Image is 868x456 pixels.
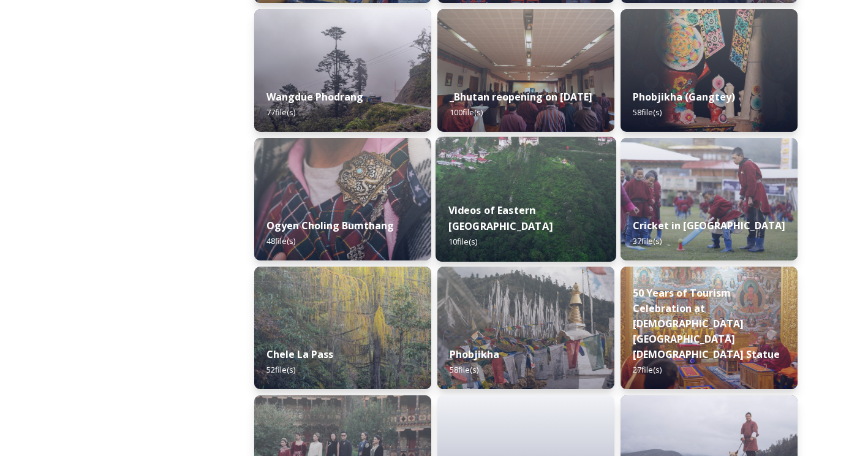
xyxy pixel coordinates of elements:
strong: 50 Years of Tourism Celebration at [DEMOGRAPHIC_DATA][GEOGRAPHIC_DATA][DEMOGRAPHIC_DATA] Statue [633,286,780,361]
span: 100 file(s) [450,107,483,118]
img: Phobjika%2520by%2520Matt%2520Dutile1.jpg [437,267,614,389]
span: 77 file(s) [266,107,295,118]
img: Marcus%2520Westberg%2520Chelela%2520Pass%25202023_52.jpg [254,267,431,389]
span: 58 file(s) [450,364,478,375]
img: East%2520Bhutan%2520-%2520Khoma%25204K%2520Color%2520Graded.jpg [436,137,616,262]
img: DSC00164.jpg [621,267,798,389]
span: 52 file(s) [266,364,295,375]
span: 58 file(s) [633,107,662,118]
span: 10 file(s) [448,236,478,247]
span: 48 file(s) [266,235,295,246]
strong: Phobjikha [450,348,499,361]
strong: Ogyen Choling Bumthang [266,219,394,232]
strong: Chele La Pass [266,348,333,361]
img: Bhutan%2520Cricket%25201.jpeg [621,138,798,260]
img: Phobjika%2520by%2520Matt%2520Dutile2.jpg [621,9,798,132]
strong: Phobjikha (Gangtey) [633,90,735,104]
img: DSC00319.jpg [437,9,614,132]
span: 37 file(s) [633,235,662,246]
strong: Cricket in [GEOGRAPHIC_DATA] [633,219,785,232]
span: 27 file(s) [633,364,662,375]
strong: Videos of Eastern [GEOGRAPHIC_DATA] [448,203,553,233]
img: Ogyen%2520Choling%2520by%2520Matt%2520Dutile5.jpg [254,138,431,260]
strong: Wangdue Phodrang [266,90,363,104]
strong: _Bhutan reopening on [DATE] [450,90,592,104]
img: 2022-10-01%252016.15.46.jpg [254,9,431,132]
